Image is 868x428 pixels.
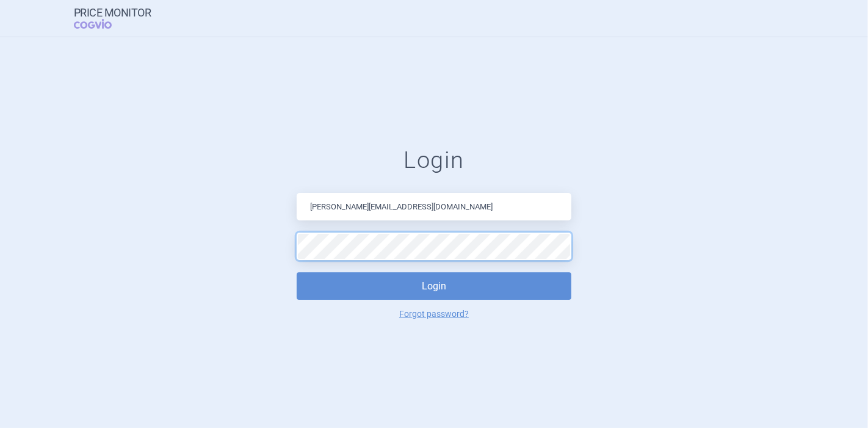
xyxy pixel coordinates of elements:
[297,147,571,175] h1: Login
[74,7,151,30] a: Price MonitorCOGVIO
[74,19,129,29] span: COGVIO
[297,193,571,220] input: Email
[297,272,571,300] button: Login
[399,310,469,318] a: Forgot password?
[74,7,151,19] strong: Price Monitor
